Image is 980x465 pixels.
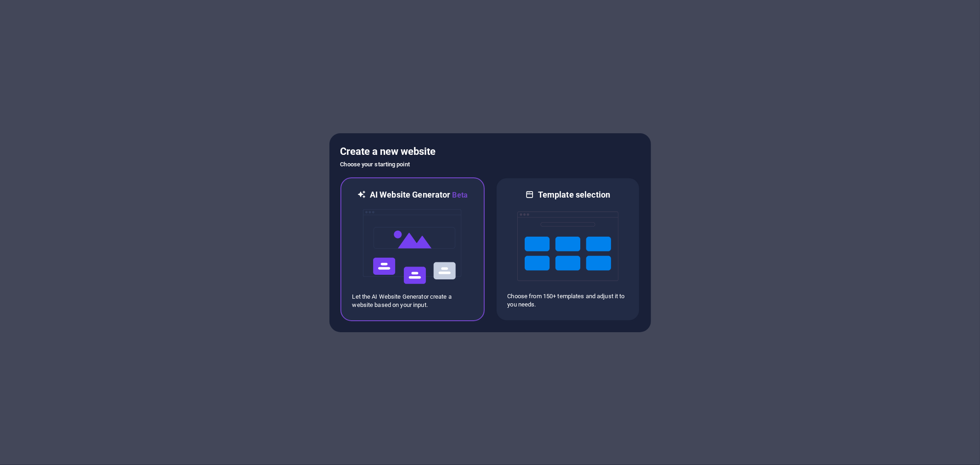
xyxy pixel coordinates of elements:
p: Let the AI Website Generator create a website based on your input. [352,293,473,309]
h6: AI Website Generator [370,189,468,201]
h5: Create a new website [340,144,640,159]
img: ai [362,201,463,293]
p: Choose from 150+ templates and adjust it to you needs. [508,292,628,309]
div: Template selectionChoose from 150+ templates and adjust it to you needs. [496,177,640,321]
h6: Choose your starting point [340,159,640,170]
div: AI Website GeneratorBetaaiLet the AI Website Generator create a website based on your input. [340,177,485,321]
span: Beta [451,191,468,199]
h6: Template selection [538,189,610,200]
